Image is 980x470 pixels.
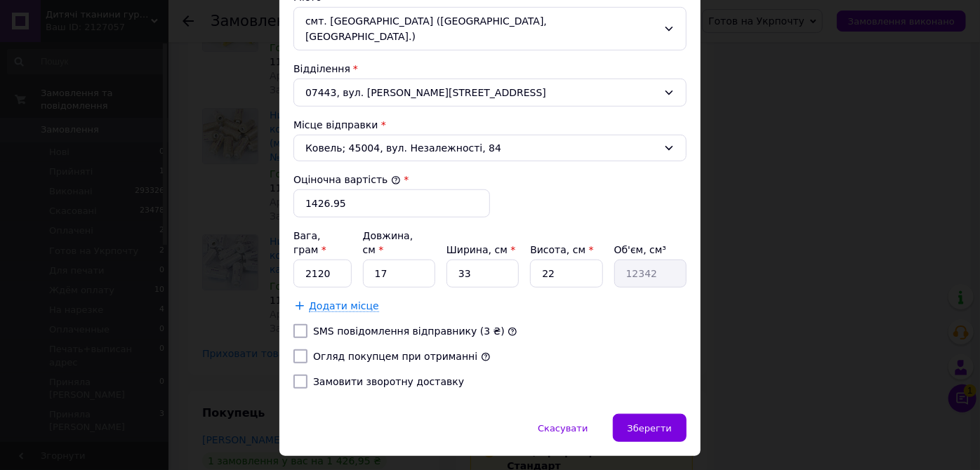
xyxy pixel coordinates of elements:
[313,376,464,387] label: Замовити зворотну доставку
[293,174,401,185] label: Оціночна вартість
[293,7,687,51] div: смт. [GEOGRAPHIC_DATA] ([GEOGRAPHIC_DATA], [GEOGRAPHIC_DATA].)
[293,79,687,107] div: 07443, вул. [PERSON_NAME][STREET_ADDRESS]
[614,243,687,257] div: Об'єм, см³
[538,423,588,434] span: Скасувати
[293,62,687,76] div: Відділення
[628,423,672,434] span: Зберегти
[530,244,593,255] label: Висота, см
[313,325,505,337] label: SMS повідомлення відправнику (3 ₴)
[293,230,326,255] label: Вага, грам
[305,141,658,155] span: Ковель; 45004, вул. Незалежності, 84
[293,118,687,132] div: Місце відправки
[313,351,477,362] label: Огляд покупцем при отриманні
[309,300,379,312] span: Додати місце
[363,230,413,255] label: Довжина, см
[446,244,515,255] label: Ширина, см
